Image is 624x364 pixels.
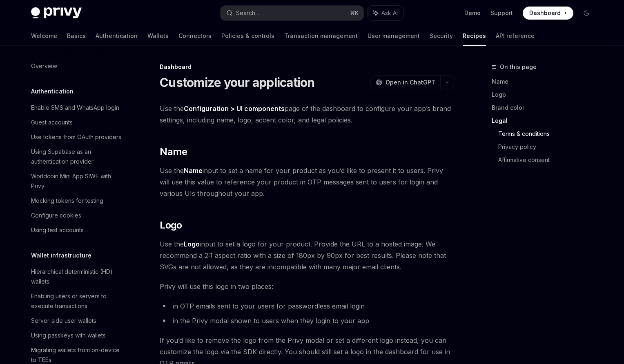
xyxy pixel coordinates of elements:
[350,10,359,16] span: ⌘ K
[160,219,182,232] span: Logo
[381,9,398,17] span: Ask AI
[160,315,454,326] li: in the Privy modal shown to users when they login to your app
[160,75,315,90] h1: Customize your application
[370,75,440,89] button: Open in ChatGPT
[31,267,124,286] div: Hierarchical deterministic (HD) wallets
[492,101,599,114] a: Brand color
[160,63,454,71] div: Dashboard
[31,211,81,220] div: Configure cookies
[490,9,513,17] a: Support
[31,316,96,326] div: Server-side user wallets
[492,114,599,127] a: Legal
[31,132,121,142] div: Use tokens from OAuth providers
[25,115,129,130] a: Guest accounts
[368,26,420,46] a: User management
[31,225,84,235] div: Using test accounts
[498,140,599,153] a: Privacy policy
[25,130,129,144] a: Use tokens from OAuth providers
[500,62,537,72] span: On this page
[160,281,454,292] span: Privy will use this logo in two places:
[184,240,200,248] strong: Logo
[368,6,403,20] button: Ask AI
[147,26,169,46] a: Wallets
[31,291,124,311] div: Enabling users or servers to execute transactions
[96,26,138,46] a: Authentication
[496,26,535,46] a: API reference
[580,7,593,20] button: Toggle dark mode
[492,75,599,88] a: Name
[160,165,454,199] span: Use the input to set a name for your product as you’d like to present it to users. Privy will use...
[25,100,129,115] a: Enable SMS and WhatsApp login
[25,208,129,223] a: Configure cookies
[31,171,124,191] div: Worldcoin Mini App SIWE with Privy
[221,6,363,20] button: Search...⌘K
[25,223,129,237] a: Using test accounts
[160,103,454,126] span: Use the page of the dashboard to configure your app’s brand settings, including name, logo, accen...
[31,61,57,71] div: Overview
[31,26,57,46] a: Welcome
[31,87,74,96] h5: Authentication
[31,196,103,206] div: Mocking tokens for testing
[523,7,573,20] a: Dashboard
[31,7,82,19] img: dark logo
[498,127,599,140] a: Terms & conditions
[31,118,73,127] div: Guest accounts
[25,144,129,169] a: Using Supabase as an authentication provider
[25,289,129,313] a: Enabling users or servers to execute transactions
[463,26,486,46] a: Recipes
[67,26,86,46] a: Basics
[31,331,106,340] div: Using passkeys with wallets
[184,166,203,175] strong: Name
[492,88,599,101] a: Logo
[25,169,129,193] a: Worldcoin Mini App SIWE with Privy
[386,78,435,87] span: Open in ChatGPT
[31,251,91,260] h5: Wallet infrastructure
[31,147,124,166] div: Using Supabase as an authentication provider
[25,193,129,208] a: Mocking tokens for testing
[236,8,259,18] div: Search...
[178,26,212,46] a: Connectors
[25,264,129,289] a: Hierarchical deterministic (HD) wallets
[25,313,129,328] a: Server-side user wallets
[31,103,119,113] div: Enable SMS and WhatsApp login
[160,300,454,312] li: in OTP emails sent to your users for passwordless email login
[160,145,187,158] span: Name
[184,104,285,113] strong: Configuration > UI components
[498,153,599,166] a: Affirmative consent
[284,26,358,46] a: Transaction management
[430,26,453,46] a: Security
[221,26,274,46] a: Policies & controls
[529,9,561,17] span: Dashboard
[464,9,481,17] a: Demo
[25,59,129,73] a: Overview
[160,238,454,273] span: Use the input to set a logo for your product. Provide the URL to a hosted image. We recommend a 2...
[25,328,129,343] a: Using passkeys with wallets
